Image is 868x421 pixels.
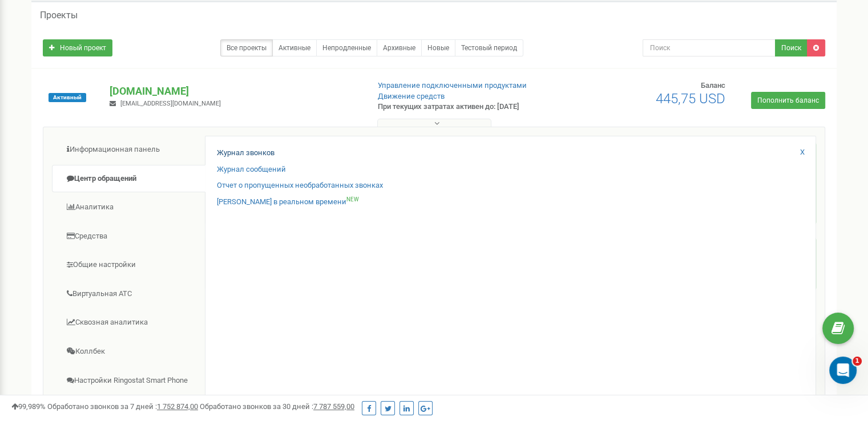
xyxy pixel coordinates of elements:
[49,93,86,102] span: Активный
[829,357,857,384] iframe: Intercom live chat
[421,39,455,56] a: Новые
[52,367,205,395] a: Настройки Ringostat Smart Phone
[775,39,808,56] button: Поиск
[220,39,273,56] a: Все проекты
[346,196,359,203] sup: NEW
[11,402,46,411] span: 99,989%
[316,39,377,56] a: Непродленные
[52,193,205,221] a: Аналитика
[43,39,112,56] a: Новый проект
[643,39,776,56] input: Поиск
[47,402,198,411] span: Обработано звонков за 7 дней :
[800,147,805,158] a: X
[52,280,205,308] a: Виртуальная АТС
[52,251,205,279] a: Общие настройки
[378,81,527,90] a: Управление подключенными продуктами
[40,10,78,21] h5: Проекты
[272,39,317,56] a: Активные
[52,338,205,366] a: Коллбек
[217,197,359,208] a: [PERSON_NAME] в реальном времениNEW
[217,148,274,159] a: Журнал звонков
[853,357,862,366] span: 1
[52,165,205,193] a: Центр обращений
[52,309,205,337] a: Сквозная аналитика
[110,84,359,99] p: [DOMAIN_NAME]
[378,102,560,112] p: При текущих затратах активен до: [DATE]
[378,92,445,100] a: Движение средств
[751,92,825,109] a: Пополнить баланс
[120,100,221,107] span: [EMAIL_ADDRESS][DOMAIN_NAME]
[157,402,198,411] u: 1 752 874,00
[52,136,205,164] a: Информационная панель
[455,39,523,56] a: Тестовый период
[701,81,725,90] span: Баланс
[217,164,286,175] a: Журнал сообщений
[52,222,205,250] a: Средства
[313,402,354,411] u: 7 787 559,00
[200,402,354,411] span: Обработано звонков за 30 дней :
[217,180,383,191] a: Отчет о пропущенных необработанных звонках
[377,39,422,56] a: Архивные
[656,91,725,107] span: 445,75 USD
